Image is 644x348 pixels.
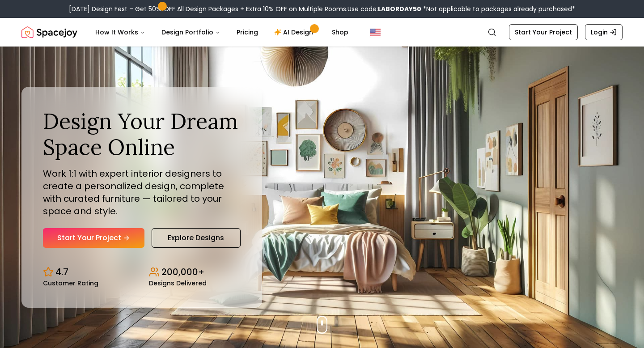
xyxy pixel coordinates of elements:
[267,23,323,41] a: AI Design
[43,108,241,160] h1: Design Your Dream Space Online
[88,23,153,41] button: How It Works
[43,228,144,248] a: Start Your Project
[43,167,241,217] p: Work 1:1 with expert interior designers to create a personalized design, complete with curated fu...
[378,4,421,13] b: LABORDAY50
[585,24,623,40] a: Login
[21,23,77,41] img: Spacejoy Logo
[69,4,575,13] div: [DATE] Design Fest – Get 50% OFF All Design Packages + Extra 10% OFF on Multiple Rooms.
[152,228,241,248] a: Explore Designs
[421,4,575,13] span: *Not applicable to packages already purchased*
[161,266,204,278] p: 200,000+
[149,280,207,286] small: Designs Delivered
[154,23,228,41] button: Design Portfolio
[21,18,623,47] nav: Global
[347,4,421,13] span: Use code:
[21,23,77,41] a: Spacejoy
[509,24,578,40] a: Start Your Project
[325,23,356,41] a: Shop
[43,280,98,286] small: Customer Rating
[88,23,356,41] nav: Main
[55,266,68,278] p: 4.7
[43,259,241,286] div: Design stats
[229,23,265,41] a: Pricing
[370,27,381,38] img: United States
